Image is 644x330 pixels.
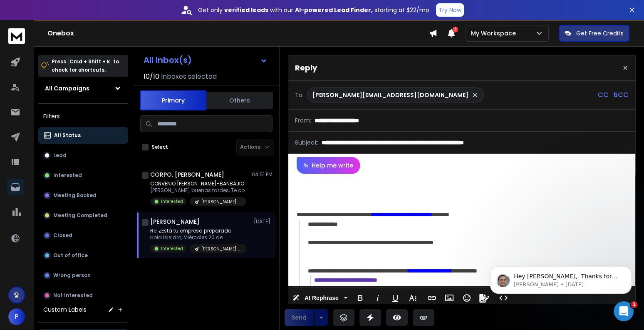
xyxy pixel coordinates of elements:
[150,234,246,241] p: Hola Isisidro, Miércoles 20 de
[68,57,111,66] span: Cmd + Shift + k
[161,245,183,252] p: Interested
[38,167,128,184] button: Interested
[38,207,128,224] button: Meeting Completed
[137,52,274,68] button: All Inbox(s)
[8,308,25,325] button: P
[303,295,340,302] span: AI Rephrase
[441,290,457,306] button: Insert Image (⌘P)
[47,28,429,38] h1: Onebox
[201,199,241,205] p: [PERSON_NAME] B2B - HR General
[295,116,311,125] p: From:
[53,172,82,179] p: Interested
[614,90,629,100] p: BCC
[576,29,624,37] p: Get Free Credits
[161,198,183,205] p: Interested
[38,80,128,97] button: All Campaigns
[598,90,609,100] p: CC
[476,290,492,306] button: Signature
[38,110,128,122] h3: Filters
[459,290,475,306] button: Emoticons
[312,91,468,99] p: [PERSON_NAME][EMAIL_ADDRESS][DOMAIN_NAME]
[53,232,72,239] p: Closed
[150,187,250,194] p: [PERSON_NAME] buenas tardes, Te comparto
[370,290,386,306] button: Italic (⌘I)
[252,171,272,178] p: 04:51 PM
[201,246,241,252] p: [PERSON_NAME] B2B - HR General
[161,72,217,82] h3: Inboxes selected
[54,132,81,139] p: All Status
[150,227,246,234] p: Re: ¿Está tu empresa preparada
[43,305,87,314] h3: Custom Labels
[38,227,128,244] button: Closed
[291,290,349,306] button: AI Rephrase
[387,290,403,306] button: Underline (⌘U)
[297,157,360,174] button: Help me write
[631,301,637,308] span: 1
[38,127,128,144] button: All Status
[150,217,200,226] h1: [PERSON_NAME]
[38,247,128,264] button: Out of office
[53,152,67,159] p: Lead
[471,29,519,37] p: My Workspace
[295,91,304,99] p: To:
[478,249,644,307] iframe: Intercom notifications message
[295,62,317,74] p: Reply
[295,6,373,14] strong: AI-powered Lead Finder,
[559,25,629,42] button: Get Free Credits
[295,138,318,147] p: Subject:
[352,290,368,306] button: Bold (⌘B)
[53,272,91,279] p: Wrong person
[53,212,107,219] p: Meeting Completed
[198,6,429,14] p: Get only with our starting at $22/mo
[150,170,224,179] h1: CORPO. [PERSON_NAME]
[140,90,206,110] button: Primary
[52,57,119,74] p: Press to check for shortcuts.
[45,84,89,92] h1: All Campaigns
[53,192,97,199] p: Meeting Booked
[405,290,421,306] button: More Text
[254,218,272,225] p: [DATE]
[424,290,440,306] button: Insert Link (⌘K)
[436,3,464,17] button: Try Now
[53,292,93,299] p: Not Interested
[38,267,128,284] button: Wrong person
[206,91,273,110] button: Others
[38,187,128,204] button: Meeting Booked
[452,27,458,32] span: 1
[224,6,268,14] strong: verified leads
[38,147,128,164] button: Lead
[8,28,25,44] img: logo
[144,56,192,64] h1: All Inbox(s)
[53,252,88,259] p: Out of office
[438,6,461,14] p: Try Now
[38,287,128,304] button: Not Interested
[152,144,168,150] label: Select
[614,301,634,321] iframe: Intercom live chat
[144,72,159,82] span: 10 / 10
[150,180,250,187] p: CONVENIO [PERSON_NAME]-BANBAJIO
